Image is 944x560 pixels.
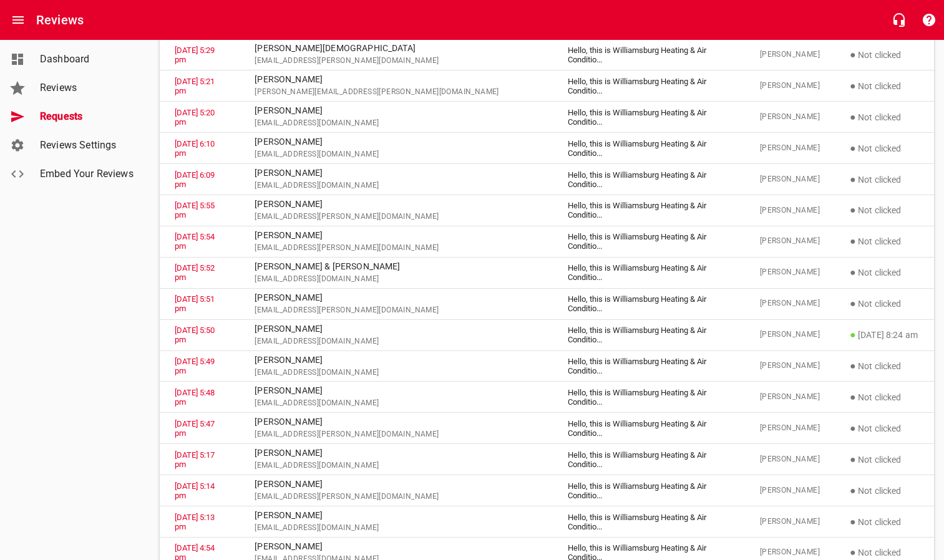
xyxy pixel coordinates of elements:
[850,173,856,185] span: ●
[255,135,538,148] p: [PERSON_NAME]
[175,357,215,375] a: [DATE] 5:49 pm
[553,382,745,413] td: Hello, this is Williamsburg Heating & Air Conditio ...
[553,475,745,506] td: Hello, this is Williamsburg Heating & Air Conditio ...
[40,52,135,67] span: Dashboard
[553,257,745,288] td: Hello, this is Williamsburg Heating & Air Conditio ...
[760,360,820,372] span: [PERSON_NAME]
[255,367,538,379] span: [EMAIL_ADDRESS][DOMAIN_NAME]
[255,447,538,460] p: [PERSON_NAME]
[850,296,919,311] p: Not clicked
[553,70,745,102] td: Hello, this is Williamsburg Heating & Air Conditio ...
[255,509,538,522] p: [PERSON_NAME]
[850,485,856,496] span: ●
[255,336,538,348] span: [EMAIL_ADDRESS][DOMAIN_NAME]
[760,546,820,559] span: [PERSON_NAME]
[760,297,820,310] span: [PERSON_NAME]
[850,360,856,372] span: ●
[850,359,919,374] p: Not clicked
[553,102,745,133] td: Hello, this is Williamsburg Heating & Air Conditio ...
[760,205,820,217] span: [PERSON_NAME]
[255,211,538,223] span: [EMAIL_ADDRESS][PERSON_NAME][DOMAIN_NAME]
[850,234,919,249] p: Not clicked
[255,273,538,286] span: [EMAIL_ADDRESS][DOMAIN_NAME]
[40,80,135,95] span: Reviews
[850,297,856,309] span: ●
[760,422,820,435] span: [PERSON_NAME]
[255,304,538,317] span: [EMAIL_ADDRESS][PERSON_NAME][DOMAIN_NAME]
[255,428,538,441] span: [EMAIL_ADDRESS][PERSON_NAME][DOMAIN_NAME]
[850,141,919,156] p: Not clicked
[175,481,215,500] a: [DATE] 5:14 pm
[850,516,856,528] span: ●
[760,329,820,341] span: [PERSON_NAME]
[850,546,856,558] span: ●
[850,265,919,280] p: Not clicked
[175,513,215,531] a: [DATE] 5:13 pm
[760,111,820,123] span: [PERSON_NAME]
[175,450,215,469] a: [DATE] 5:17 pm
[175,170,215,189] a: [DATE] 6:09 pm
[850,483,919,498] p: Not clicked
[850,111,856,123] span: ●
[850,49,856,60] span: ●
[175,201,215,220] a: [DATE] 5:55 pm
[760,516,820,528] span: [PERSON_NAME]
[850,79,919,94] p: Not clicked
[175,419,215,438] a: [DATE] 5:47 pm
[760,235,820,248] span: [PERSON_NAME]
[850,204,856,216] span: ●
[553,133,745,164] td: Hello, this is Williamsburg Heating & Air Conditio ...
[850,453,856,465] span: ●
[175,294,215,313] a: [DATE] 5:51 pm
[850,390,919,405] p: Not clicked
[255,415,538,428] p: [PERSON_NAME]
[850,172,919,187] p: Not clicked
[760,173,820,186] span: [PERSON_NAME]
[850,266,856,278] span: ●
[255,354,538,367] p: [PERSON_NAME]
[255,104,538,117] p: [PERSON_NAME]
[850,235,856,247] span: ●
[760,49,820,61] span: [PERSON_NAME]
[850,421,919,436] p: Not clicked
[553,288,745,319] td: Hello, this is Williamsburg Heating & Air Conditio ...
[255,198,538,211] p: [PERSON_NAME]
[40,167,135,181] span: Embed Your Reviews
[255,397,538,410] span: [EMAIL_ADDRESS][DOMAIN_NAME]
[760,391,820,403] span: [PERSON_NAME]
[850,514,919,529] p: Not clicked
[553,164,745,195] td: Hello, this is Williamsburg Heating & Air Conditio ...
[553,195,745,226] td: Hello, this is Williamsburg Heating & Air Conditio ...
[760,142,820,155] span: [PERSON_NAME]
[255,291,538,304] p: [PERSON_NAME]
[553,444,745,475] td: Hello, this is Williamsburg Heating & Air Conditio ...
[255,491,538,503] span: [EMAIL_ADDRESS][PERSON_NAME][DOMAIN_NAME]
[255,460,538,472] span: [EMAIL_ADDRESS][DOMAIN_NAME]
[175,388,215,407] a: [DATE] 5:48 pm
[255,55,538,67] span: [EMAIL_ADDRESS][PERSON_NAME][DOMAIN_NAME]
[255,384,538,397] p: [PERSON_NAME]
[553,319,745,350] td: Hello, this is Williamsburg Heating & Air Conditio ...
[255,242,538,254] span: [EMAIL_ADDRESS][PERSON_NAME][DOMAIN_NAME]
[850,80,856,92] span: ●
[760,485,820,497] span: [PERSON_NAME]
[255,522,538,534] span: [EMAIL_ADDRESS][DOMAIN_NAME]
[3,5,33,35] button: Open drawer
[255,117,538,130] span: [EMAIL_ADDRESS][DOMAIN_NAME]
[255,180,538,192] span: [EMAIL_ADDRESS][DOMAIN_NAME]
[175,139,215,158] a: [DATE] 6:10 pm
[175,232,215,251] a: [DATE] 5:54 pm
[850,452,919,467] p: Not clicked
[760,266,820,279] span: [PERSON_NAME]
[255,86,538,99] span: [PERSON_NAME][EMAIL_ADDRESS][PERSON_NAME][DOMAIN_NAME]
[553,350,745,382] td: Hello, this is Williamsburg Heating & Air Conditio ...
[40,109,135,124] span: Requests
[175,108,215,127] a: [DATE] 5:20 pm
[175,46,215,64] a: [DATE] 5:29 pm
[850,391,856,403] span: ●
[850,422,856,434] span: ●
[850,142,856,154] span: ●
[850,329,856,340] span: ●
[760,80,820,92] span: [PERSON_NAME]
[175,326,215,344] a: [DATE] 5:50 pm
